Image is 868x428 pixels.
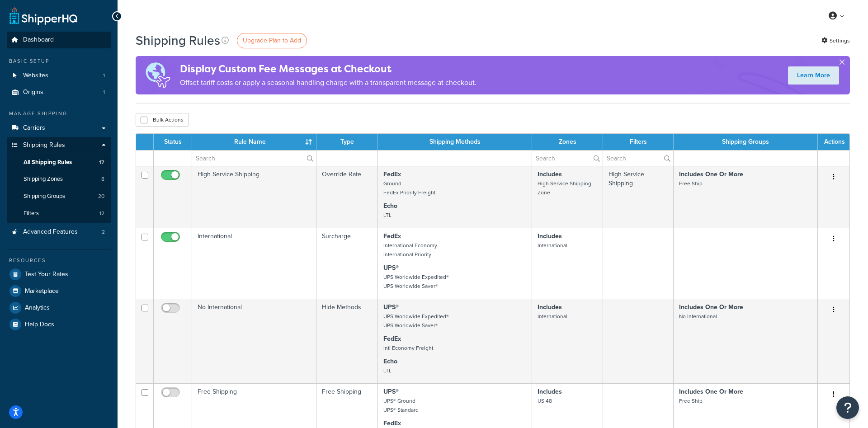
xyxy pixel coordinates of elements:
[538,179,591,197] small: High Service Shipping Zone
[7,32,111,48] a: Dashboard
[24,159,72,166] span: All Shipping Rules
[383,419,401,428] strong: FedEx
[383,397,419,414] small: UPS® Ground UPS® Standard
[25,321,54,329] span: Help Docs
[378,134,532,150] th: Shipping Methods
[7,120,111,136] a: Carriers
[180,61,476,76] h4: Display Custom Fee Messages at Checkout
[383,179,435,197] small: Ground FedEx Priority Freight
[23,72,48,80] span: Websites
[383,169,401,179] strong: FedEx
[383,367,392,375] small: LTL
[103,89,105,96] span: 1
[99,210,104,217] span: 12
[538,169,562,179] strong: Includes
[7,67,111,84] a: Websites 1
[788,66,839,85] a: Learn More
[538,387,562,396] strong: Includes
[7,171,111,188] li: Shipping Zones
[383,231,401,241] strong: FedEx
[99,159,104,166] span: 17
[7,137,111,154] a: Shipping Rules
[679,312,717,320] small: No International
[383,312,449,329] small: UPS Worldwide Expedited® UPS Worldwide Saver®
[136,56,180,94] img: duties-banner-06bc72dcb5fe05cb3f9472aba00be2ae8eb53ab6f0d8bb03d382ba314ac3c341.png
[316,134,378,150] th: Type
[25,271,68,278] span: Test Your Rates
[7,154,111,171] li: All Shipping Rules
[7,224,111,240] a: Advanced Features 2
[7,110,111,118] div: Manage Shipping
[821,34,850,47] a: Settings
[180,76,476,89] p: Offset tariff costs or apply a seasonal handling charge with a transparent message at checkout.
[23,141,65,149] span: Shipping Rules
[538,231,562,241] strong: Includes
[383,273,449,290] small: UPS Worldwide Expedited® UPS Worldwide Saver®
[102,228,105,236] span: 2
[136,113,189,127] button: Bulk Actions
[603,166,674,228] td: High Service Shipping
[383,211,392,219] small: LTL
[237,33,307,48] a: Upgrade Plan to Add
[383,302,399,312] strong: UPS®
[316,228,378,299] td: Surcharge
[383,387,399,396] strong: UPS®
[7,257,111,264] div: Resources
[383,241,437,259] small: International Economy International Priority
[679,169,743,179] strong: Includes One Or More
[25,304,50,312] span: Analytics
[24,210,39,217] span: Filters
[7,205,111,222] a: Filters 12
[7,283,111,299] a: Marketplace
[192,134,316,150] th: Rule Name : activate to sort column ascending
[538,397,552,405] small: US 48
[7,188,111,205] a: Shipping Groups 20
[98,193,104,200] span: 20
[7,316,111,333] a: Help Docs
[103,72,105,80] span: 1
[7,300,111,316] li: Analytics
[7,57,111,65] div: Basic Setup
[136,32,220,49] h1: Shipping Rules
[532,134,603,150] th: Zones
[7,224,111,240] li: Advanced Features
[101,175,104,183] span: 8
[679,387,743,396] strong: Includes One Or More
[679,302,743,312] strong: Includes One Or More
[192,151,316,166] input: Search
[383,357,397,366] strong: Echo
[836,396,859,419] button: Open Resource Center
[243,36,301,45] span: Upgrade Plan to Add
[7,84,111,101] a: Origins 1
[538,312,567,320] small: International
[192,228,316,299] td: International
[7,67,111,84] li: Websites
[383,344,433,352] small: Intl Economy Freight
[7,188,111,205] li: Shipping Groups
[7,137,111,223] li: Shipping Rules
[538,241,567,249] small: International
[154,134,192,150] th: Status
[9,7,77,25] a: ShipperHQ Home
[532,151,603,166] input: Search
[679,179,703,188] small: Free Ship
[603,134,674,150] th: Filters
[679,397,703,405] small: Free Ship
[316,166,378,228] td: Override Rate
[383,263,399,273] strong: UPS®
[23,228,78,236] span: Advanced Features
[24,175,63,183] span: Shipping Zones
[383,334,401,343] strong: FedEx
[7,266,111,282] a: Test Your Rates
[23,36,54,44] span: Dashboard
[25,287,59,295] span: Marketplace
[538,302,562,312] strong: Includes
[23,89,43,96] span: Origins
[7,205,111,222] li: Filters
[7,171,111,188] a: Shipping Zones 8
